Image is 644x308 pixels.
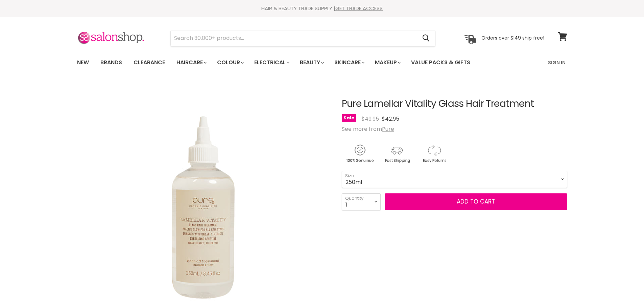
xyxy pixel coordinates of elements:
[342,143,378,164] img: genuine.gif
[379,143,415,164] img: shipping.gif
[342,125,394,133] span: See more from
[128,55,170,70] a: Clearance
[481,35,544,41] p: Orders over $149 ship free!
[69,53,576,72] nav: Main
[212,55,248,70] a: Colour
[335,5,383,12] a: GET TRADE ACCESS
[295,55,328,70] a: Beauty
[382,125,394,133] a: Pure
[382,115,399,123] span: $42.95
[457,197,495,206] span: Add to cart
[342,114,356,122] span: Sale
[406,55,475,70] a: Value Packs & Gifts
[342,99,567,109] h1: Pure Lamellar Vitality Glass Hair Treatment
[342,193,381,210] select: Quantity
[72,55,94,70] a: New
[417,30,435,46] button: Search
[69,5,576,12] div: HAIR & BEAUTY TRADE SUPPLY |
[171,55,211,70] a: Haircare
[544,55,570,70] a: Sign In
[95,55,127,70] a: Brands
[385,193,567,210] button: Add to cart
[416,143,452,164] img: returns.gif
[361,115,379,123] span: $49.95
[72,53,510,72] ul: Main menu
[329,55,368,70] a: Skincare
[171,30,417,46] input: Search
[170,30,435,46] form: Product
[370,55,405,70] a: Makeup
[249,55,293,70] a: Electrical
